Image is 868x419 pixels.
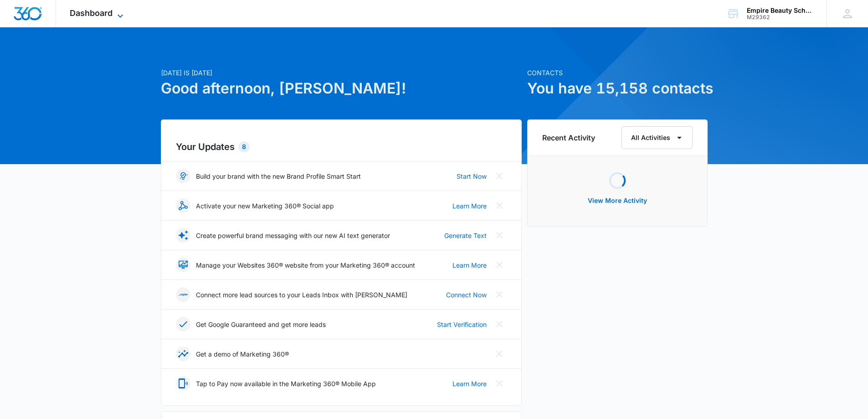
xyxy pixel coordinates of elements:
div: 8 [238,141,250,152]
h1: You have 15,158 contacts [527,78,708,99]
button: Close [492,198,507,213]
p: Build your brand with the new Brand Profile Smart Start [196,171,361,181]
button: Close [492,317,507,331]
button: Close [492,169,507,183]
p: Get a demo of Marketing 360® [196,349,289,359]
div: account id [747,14,813,21]
a: Start Verification [437,320,487,329]
a: Generate Text [444,231,487,240]
button: View More Activity [579,190,656,212]
h1: Good afternoon, [PERSON_NAME]! [161,78,522,99]
p: [DATE] is [DATE] [161,68,522,78]
p: Connect more lead sources to your Leads Inbox with [PERSON_NAME] [196,290,407,300]
a: Connect Now [446,290,487,300]
p: Create powerful brand messaging with our new AI text generator [196,231,390,240]
button: Close [492,228,507,243]
p: Tap to Pay now available in the Marketing 360® Mobile App [196,379,376,388]
button: Close [492,376,507,391]
span: Dashboard [70,8,113,18]
p: Contacts [527,68,708,78]
a: Learn More [452,379,487,388]
h2: Your Updates [176,140,507,154]
button: Close [492,347,507,361]
h6: Recent Activity [542,132,595,143]
a: Learn More [452,260,487,270]
button: Close [492,258,507,272]
p: Manage your Websites 360® website from your Marketing 360® account [196,260,415,270]
button: Close [492,287,507,302]
p: Get Google Guaranteed and get more leads [196,320,326,329]
a: Learn More [452,201,487,211]
div: account name [747,7,813,14]
p: Activate your new Marketing 360® Social app [196,201,334,211]
button: All Activities [621,126,693,149]
a: Start Now [457,171,487,181]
